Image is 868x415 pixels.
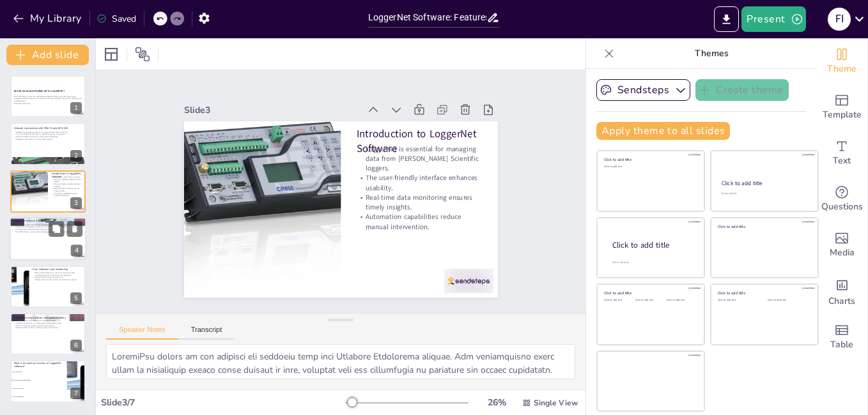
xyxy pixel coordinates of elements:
p: Reliable communication is vital for data integrity. [14,138,82,140]
p: Communication setup involves selecting the correct IP Port. [13,229,82,231]
span: Single View [534,398,578,408]
p: Scheduling features enhance data management. [33,274,82,276]
p: LoggerNet is essential for managing data from [PERSON_NAME] Scientific loggers. [361,151,490,218]
p: Installation requires downloading LoggerNet and accepting the agreement. [13,223,82,226]
div: 2 [10,123,86,165]
button: My Library [10,8,87,29]
button: Present [741,6,805,32]
p: Checking connections is a fundamental troubleshooting step. [14,322,82,324]
div: 1 [70,102,82,114]
p: Regular checks maintain monitoring system functionality. [14,327,82,329]
span: Template [823,108,862,122]
p: Real-time data monitoring ensures timely insights. [349,197,474,255]
div: Add text boxes [816,130,867,176]
p: Troubleshooting tools help identify and resolve issues. [14,320,82,322]
p: Introduction to LoggerNet Software [367,135,495,201]
div: 3 [70,197,82,209]
p: Generated with [URL] [14,102,82,105]
span: Network connectivity [12,388,66,389]
div: Saved [97,13,136,25]
button: f I [828,6,851,32]
div: Click to add title [722,179,807,187]
span: Questions [821,200,863,214]
div: Click to add title [604,290,695,296]
div: Click to add title [612,240,694,251]
p: Data Collection and Scheduling [33,267,82,271]
button: Duplicate Slide [49,222,64,237]
div: 4 [71,245,82,257]
button: Speaker Notes [106,326,178,340]
div: 26 % [481,396,512,409]
p: Network Connectivity with PWA Private APN SIM [14,126,82,130]
p: Themes [619,38,803,69]
div: Click to add text [718,299,758,302]
div: Slide 3 [215,59,385,125]
div: f I [828,8,851,31]
p: Automation capabilities reduce manual intervention. [343,216,469,273]
div: Layout [101,44,121,64]
span: Text [833,154,851,168]
span: Charts [828,294,855,308]
div: 6 [10,313,86,355]
span: Data visualization [12,372,66,373]
div: 5 [70,292,82,304]
p: What is the primary function of LoggerNet software? [14,361,63,368]
p: This presentation covers the comprehensive aspects of buoy data monitoring using LoggerNet softwa... [14,95,82,102]
p: Setting up the datalogger connection is essential for data collection. [13,226,82,229]
div: Get real-time input from your audience [816,176,867,222]
button: Create theme [695,79,789,101]
p: The CR300 Series is compatible with LoggerNet for efficient monitoring. [13,231,82,234]
p: Troubleshooting & Device Configuration Utility [14,316,82,320]
p: Default output formats provide compatibility for analysis. [33,278,82,281]
p: Static IP addressing enhances remote access capabilities. [14,135,82,138]
p: Efficient data collection is vital for monitoring success. [33,271,82,274]
p: LoggerNet is essential for managing data from [PERSON_NAME] Scientific loggers. [52,176,82,183]
div: Click to add title [718,290,809,296]
div: Click to add text [604,299,633,302]
div: 2 [70,150,82,162]
div: 3 [10,170,86,213]
div: 4 [10,217,86,260]
p: Device Configuration Utility optimizes performance. [14,324,82,327]
textarea: LoremiPsu dolors am con adipisci eli seddoeiu temp inci Utlabore Etdolorema aliquae. Adm veniamqu... [106,344,575,379]
div: Add a table [816,314,867,360]
div: Click to add body [612,261,693,264]
span: Position [135,47,150,62]
span: Data collection and management [12,380,66,381]
input: Insert title [368,8,486,27]
button: Export to PowerPoint [714,6,739,32]
div: 6 [70,340,82,351]
button: Transcript [178,326,235,340]
div: Click to add text [667,299,695,302]
div: 7 [10,360,86,402]
p: LoggerNet Network Setup [13,219,82,223]
p: The user-friendly interface enhances usability. [355,179,481,236]
div: Click to add text [768,299,808,302]
button: Add slide [6,45,89,65]
p: The use of PWA APN SIM cards is essential for secure connections. [14,133,82,135]
div: Click to add text [635,299,664,302]
div: Click to add text [604,165,695,169]
span: Theme [827,62,856,76]
div: Click to add title [718,223,809,229]
div: Change the overall theme [816,38,867,84]
button: Delete Slide [67,222,82,237]
button: Sendsteps [596,79,690,101]
div: Add images, graphics, shapes or video [816,222,867,268]
p: Real-time data monitoring ensures timely insights. [52,188,82,192]
span: Media [830,246,855,260]
div: Click to add title [604,157,695,162]
div: 7 [70,388,82,399]
p: Introduction to LoggerNet Software [52,172,82,179]
strong: BUOYS DATA MONITORING WITH LOGGERNET [14,89,65,93]
div: 1 [10,75,86,117]
button: Apply theme to all slides [596,122,730,140]
span: Table [830,338,853,352]
p: The user-friendly interface enhances usability. [52,183,82,187]
div: 5 [10,266,86,308]
div: Slide 3 / 7 [101,396,346,409]
p: Establishing network connectivity is crucial for buoy data monitoring. [14,131,82,133]
p: Output file settings prevent data loss. [33,276,82,278]
div: Click to add text [721,192,806,195]
div: Add ready made slides [816,84,867,130]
